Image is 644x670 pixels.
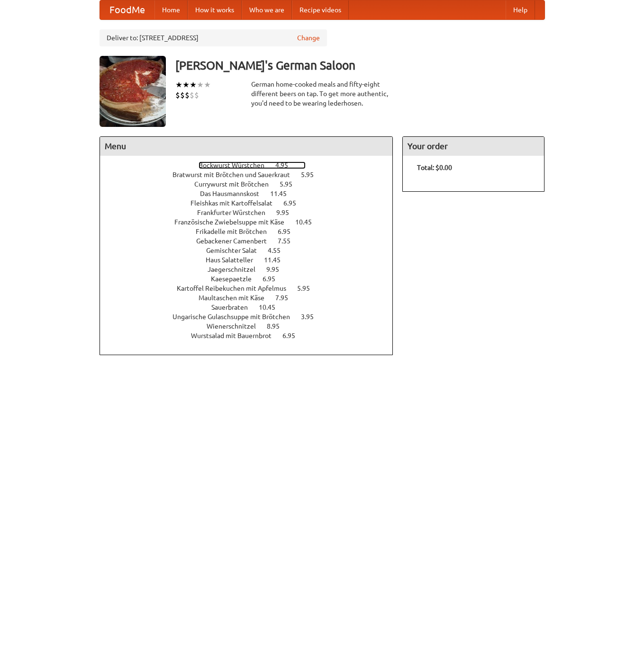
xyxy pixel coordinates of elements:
span: Bratwurst mit Brötchen und Sauerkraut [172,171,299,179]
span: 6.95 [263,275,285,283]
li: $ [180,90,185,100]
span: 11.45 [270,190,296,197]
img: angular.jpg [100,56,166,127]
a: Jaegerschnitzel 9.95 [208,266,297,273]
a: Haus Salatteller 11.45 [206,256,298,264]
span: Frikadelle mit Brötchen [196,228,276,235]
a: Gemischter Salat 4.55 [206,247,298,254]
a: Help [506,0,535,19]
span: 7.95 [275,294,298,302]
span: Kartoffel Reibekuchen mit Apfelmus [177,285,296,292]
span: 5.95 [280,180,302,188]
span: Kaesepaetzle [211,275,261,283]
a: Ungarische Gulaschsuppe mit Brötchen 3.95 [172,313,331,321]
span: Das Hausmannskost [200,190,269,197]
div: German home-cooked meals and fifty-eight different beers on tap. To get more authentic, you'd nee... [251,80,393,108]
span: Fleishkas mit Kartoffelsalat [190,199,282,207]
span: 6.95 [278,228,300,235]
a: Maultaschen mit Käse 7.95 [199,294,306,302]
span: 5.95 [301,171,323,179]
a: Gebackener Camenbert 7.55 [196,237,308,245]
a: Wurstsalad mit Bauernbrot 6.95 [191,332,313,339]
span: Haus Salatteller [206,256,263,264]
span: Maultaschen mit Käse [199,294,274,302]
a: How it works [188,0,242,19]
span: 10.45 [259,304,285,311]
span: 10.45 [295,218,321,226]
span: 4.55 [268,247,290,254]
a: Kaesepaetzle 6.95 [211,275,293,283]
span: 3.95 [301,313,323,321]
a: FoodMe [100,0,154,19]
a: Fleishkas mit Kartoffelsalat 6.95 [190,199,314,207]
a: Change [297,33,320,43]
span: Bockwurst Würstchen [199,161,274,169]
span: 5.95 [297,285,319,292]
a: Das Hausmannskost 11.45 [200,190,304,197]
li: $ [190,90,194,100]
a: Sauerbraten 10.45 [211,304,293,311]
b: Total: $0.00 [417,164,452,171]
a: Recipe videos [292,0,349,19]
span: Wurstsalad mit Bauernbrot [191,332,281,339]
a: Bratwurst mit Brötchen und Sauerkraut 5.95 [172,171,331,179]
li: $ [185,90,190,100]
li: $ [175,90,180,100]
span: Gebackener Camenbert [196,237,276,245]
a: Bockwurst Würstchen 4.95 [199,161,306,169]
li: ★ [197,80,204,90]
span: 8.95 [267,322,289,330]
span: 11.45 [264,256,290,264]
span: 7.55 [278,237,300,245]
span: 9.95 [266,266,289,273]
a: Home [154,0,188,19]
span: 4.95 [275,161,298,169]
a: Kartoffel Reibekuchen mit Apfelmus 5.95 [177,285,327,292]
span: Wienerschnitzel [207,322,265,330]
h4: Your order [403,137,544,156]
span: Sauerbraten [211,304,257,311]
span: Jaegerschnitzel [208,266,265,273]
span: Frankfurter Würstchen [197,209,275,216]
h4: Menu [100,137,393,156]
span: Gemischter Salat [206,247,266,254]
span: 6.95 [283,199,306,207]
a: Wienerschnitzel 8.95 [207,322,297,330]
span: Currywurst mit Brötchen [194,180,278,188]
span: 6.95 [282,332,305,339]
li: ★ [175,80,182,90]
a: Frankfurter Würstchen 9.95 [197,209,307,216]
li: ★ [182,80,190,90]
a: Frikadelle mit Brötchen 6.95 [196,228,308,235]
a: Who we are [242,0,292,19]
li: ★ [204,80,211,90]
li: $ [194,90,199,100]
span: 9.95 [276,209,299,216]
div: Deliver to: [STREET_ADDRESS] [100,29,327,46]
a: Currywurst mit Brötchen 5.95 [194,180,310,188]
a: Französische Zwiebelsuppe mit Käse 10.45 [174,218,329,226]
li: ★ [190,80,197,90]
span: Französische Zwiebelsuppe mit Käse [174,218,294,226]
span: Ungarische Gulaschsuppe mit Brötchen [172,313,299,321]
h3: [PERSON_NAME]'s German Saloon [175,56,545,75]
